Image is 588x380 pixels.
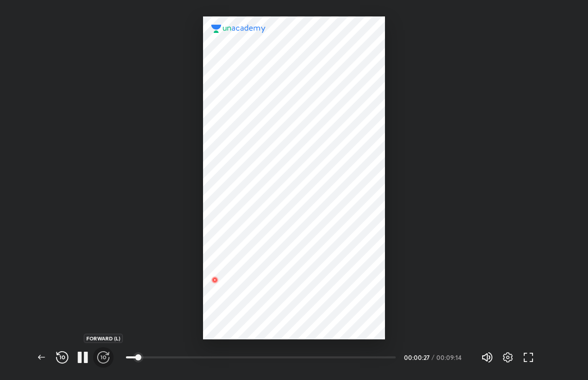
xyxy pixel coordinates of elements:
div: FORWARD (L) [84,334,123,343]
div: 00:09:14 [436,354,465,360]
img: wMgqJGBwKWe8AAAAABJRU5ErkJggg== [209,274,221,286]
img: logo.2a7e12a2.svg [211,25,266,33]
div: 00:00:27 [404,354,430,360]
div: / [432,354,434,360]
